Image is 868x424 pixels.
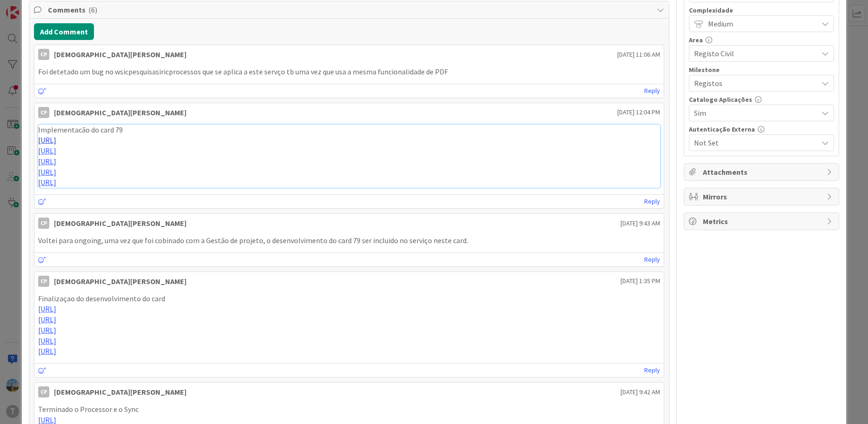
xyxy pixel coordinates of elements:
[617,107,660,117] span: [DATE] 12:04 PM
[38,218,49,229] div: CP
[54,218,187,229] div: [DEMOGRAPHIC_DATA][PERSON_NAME]
[38,135,56,145] a: [URL]
[38,315,56,324] a: [URL]
[88,5,97,14] span: ( 6 )
[54,107,187,118] div: [DEMOGRAPHIC_DATA][PERSON_NAME]
[703,191,822,202] span: Mirrors
[621,219,660,228] span: [DATE] 9:43 AM
[38,304,56,313] a: [URL]
[703,216,822,227] span: Metrics
[38,167,56,177] a: [URL]
[621,387,660,397] span: [DATE] 9:42 AM
[38,325,56,335] a: [URL]
[34,23,94,40] button: Add Comment
[694,77,813,90] span: Registos
[38,49,49,60] div: CP
[694,106,813,119] span: Sim
[38,336,56,345] a: [URL]
[38,66,661,77] p: Foi detetado um bug no wsicpesquisasiricprocessos que se aplica a este servço tb uma vez que usa ...
[38,146,56,155] a: [URL]
[694,136,813,149] span: Not Set
[644,254,660,265] a: Reply
[689,66,834,73] div: Milestone
[48,4,653,15] span: Comments
[38,157,56,166] a: [URL]
[38,178,56,187] a: [URL]
[38,386,49,397] div: CP
[54,49,187,60] div: [DEMOGRAPHIC_DATA][PERSON_NAME]
[38,125,661,135] p: Implementacão do card 79
[689,7,834,13] div: Complexidade
[38,404,661,415] p: Terminado o Processor e o Sync
[54,386,187,397] div: [DEMOGRAPHIC_DATA][PERSON_NAME]
[644,85,660,97] a: Reply
[703,166,822,178] span: Attachments
[38,276,49,287] div: CP
[694,47,813,60] span: Registo Civil
[689,37,834,43] div: Area
[644,364,660,376] a: Reply
[54,276,187,287] div: [DEMOGRAPHIC_DATA][PERSON_NAME]
[38,293,661,304] p: Finalizaçao do desenvolvimento do card
[689,96,834,103] div: Catalogo Aplicações
[689,126,834,132] div: Autenticação Externa
[708,17,813,30] span: Medium
[38,346,56,356] a: [URL]
[617,50,660,60] span: [DATE] 11:06 AM
[38,107,49,118] div: CP
[644,196,660,207] a: Reply
[38,235,661,246] p: Voltei para ongoing, uma vez que foi cobinado com a Gestão de projeto, o desenvolvimento do card ...
[621,276,660,286] span: [DATE] 1:35 PM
